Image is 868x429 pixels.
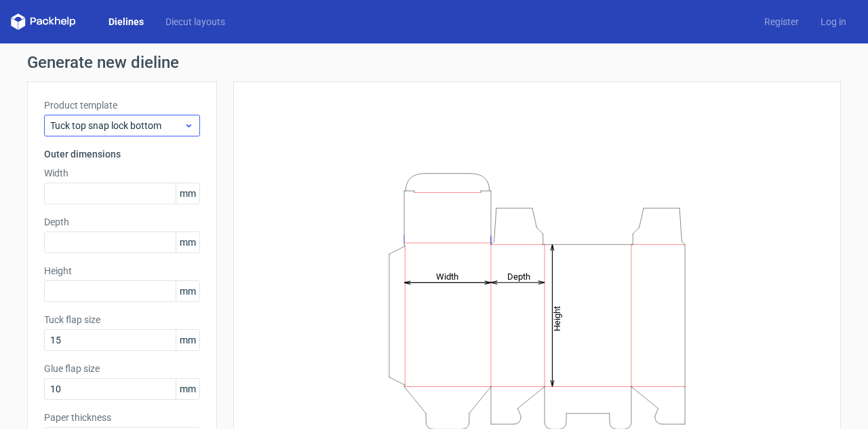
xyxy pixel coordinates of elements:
[176,379,199,399] span: mm
[436,271,458,281] tspan: Width
[44,147,200,161] h3: Outer dimensions
[44,411,200,424] label: Paper thickness
[753,15,810,29] a: Register
[44,313,200,327] label: Tuck flap size
[552,305,562,331] tspan: Height
[176,232,199,253] span: mm
[176,183,199,204] span: mm
[44,166,200,180] label: Width
[27,54,841,71] h1: Generate new dieline
[176,330,199,350] span: mm
[810,15,857,29] a: Log in
[507,271,530,281] tspan: Depth
[44,362,200,375] label: Glue flap size
[50,119,184,132] span: Tuck top snap lock bottom
[44,264,200,278] label: Height
[176,281,199,301] span: mm
[98,15,155,29] a: Dielines
[44,98,200,112] label: Product template
[155,15,236,29] a: Diecut layouts
[44,215,200,229] label: Depth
